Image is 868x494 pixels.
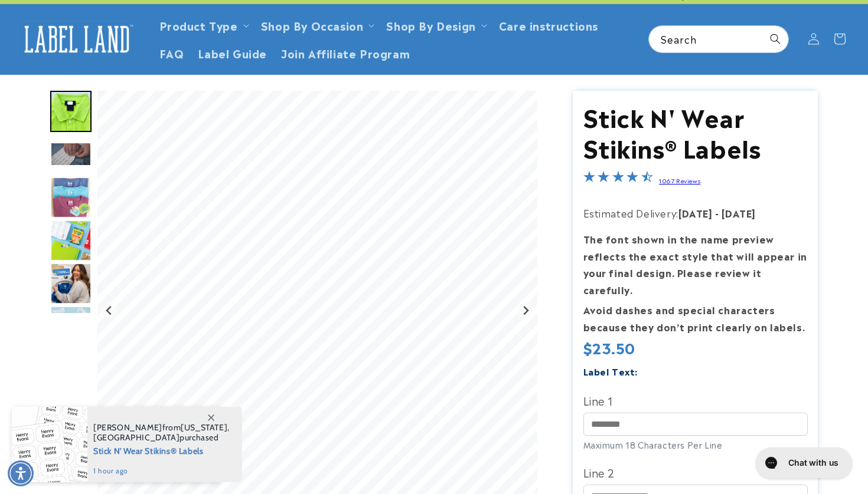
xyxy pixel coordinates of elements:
summary: Product Type [152,11,254,39]
span: Label Guide [198,46,267,60]
img: Label Land [18,21,136,57]
div: Go to slide 7 [50,306,92,347]
div: Maximum 18 Characters Per Line [583,439,808,451]
div: Accessibility Menu [8,460,34,486]
div: Go to slide 4 [50,177,92,218]
span: Care instructions [499,18,598,32]
a: Product Type [159,17,238,33]
button: Next slide [518,302,534,318]
span: from , purchased [93,423,230,443]
img: Stick N' Wear® Labels - Label Land [50,220,92,261]
summary: Shop By Design [379,11,491,39]
a: Join Affiliate Program [274,39,417,67]
a: Label Guide [191,39,274,67]
span: FAQ [159,46,184,60]
p: Estimated Delivery: [583,205,808,222]
span: [GEOGRAPHIC_DATA] [93,432,180,443]
a: FAQ [152,39,191,67]
strong: Avoid dashes and special characters because they don’t print clearly on labels. [583,302,805,334]
strong: [DATE] [722,206,756,220]
strong: [DATE] [678,206,713,220]
div: Go to slide 3 [50,134,92,175]
a: Label Land [14,17,141,62]
img: Stick N' Wear® Labels - Label Land [50,91,92,132]
span: Shop By Occasion [261,18,364,32]
summary: Shop By Occasion [254,11,380,39]
button: Previous slide [102,302,118,318]
iframe: Gorgias live chat messenger [750,443,856,482]
strong: - [715,206,719,220]
img: Stick N' Wear® Labels - Label Land [50,263,92,304]
div: Go to slide 2 [50,91,92,132]
img: Stick N' Wear® Labels - Label Land [50,306,92,347]
label: Line 1 [583,391,808,410]
div: Go to slide 6 [50,263,92,304]
img: null [50,142,92,166]
span: 4.7-star overall rating [583,172,653,186]
button: Search [762,26,788,52]
strong: The font shown in the name preview reflects the exact style that will appear in your final design... [583,232,807,297]
span: [PERSON_NAME] [93,422,162,433]
label: Label Text: [583,364,638,378]
span: [US_STATE] [181,422,227,433]
label: Line 2 [583,463,808,482]
img: Stick N' Wear® Labels - Label Land [50,177,92,218]
span: Join Affiliate Program [281,46,410,60]
a: 1067 Reviews [659,176,700,185]
span: $23.50 [583,338,636,357]
a: Care instructions [492,11,605,39]
div: Go to slide 5 [50,220,92,261]
a: Shop By Design [386,17,475,33]
h1: Stick N' Wear Stikins® Labels [583,101,808,162]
